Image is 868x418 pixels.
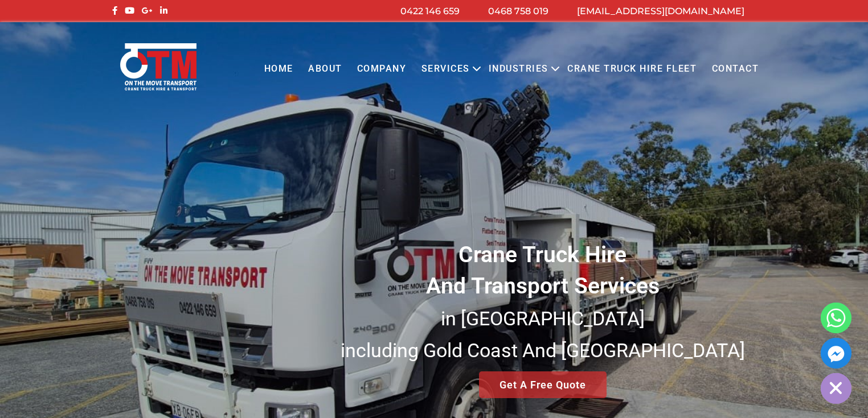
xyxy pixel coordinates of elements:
a: Contact [704,53,766,85]
a: Crane Truck Hire Fleet [560,53,704,85]
a: 0468 758 019 [488,6,548,16]
a: Facebook_Messenger [821,338,851,369]
a: Home [256,53,300,85]
a: 0422 146 659 [400,6,460,16]
a: Get A Free Quote [479,371,607,398]
a: [EMAIL_ADDRESS][DOMAIN_NAME] [577,6,744,16]
a: Industries [481,53,556,85]
a: About [301,53,350,85]
a: Whatsapp [821,303,851,333]
small: in [GEOGRAPHIC_DATA] including Gold Coast And [GEOGRAPHIC_DATA] [341,307,745,362]
a: Services [414,53,477,85]
a: COMPANY [350,53,414,85]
